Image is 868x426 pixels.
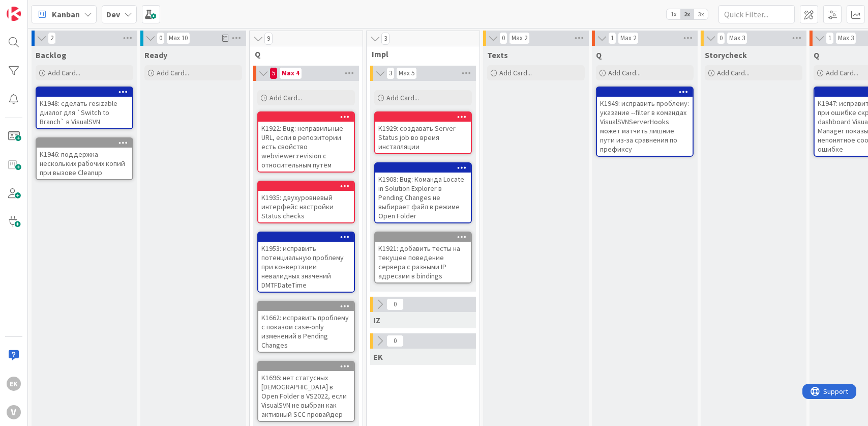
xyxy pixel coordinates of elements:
[144,50,167,60] span: Ready
[282,71,300,76] div: Max 4
[826,68,858,77] span: Add Card...
[694,9,708,19] span: 3x
[258,311,354,352] div: K1662: исправить проблему с показом case-only изменений в Pending Changes
[48,68,80,77] span: Add Card...
[48,32,56,44] span: 2
[717,68,750,77] span: Add Card...
[255,49,350,59] span: Q
[826,32,834,44] span: 1
[597,88,693,156] div: K1949: исправить проблему: указание --filter в командах VisualSVNServerHooks может матчить лишние...
[512,36,527,41] div: Max 2
[257,361,355,422] a: K1696: нет статусных [DEMOGRAPHIC_DATA] в Open Folder в VS2022, если VisualSVN не выбран как акти...
[399,71,414,76] div: Max 5
[373,315,380,325] span: IZ
[106,9,120,19] b: Dev
[375,233,471,282] div: K1921: добавить тесты на текущее поведение сервера с разными IP адресами в bindings
[374,162,472,223] a: K1908: Bug: Команда Locate in Solution Explorer в Pending Changes не выбирает файл в режиме Open ...
[680,9,694,19] span: 2x
[257,232,355,293] a: K1953: исправить потенциальную проблему при конвертации невалидных значений DMTFDateTime
[596,50,602,60] span: Q
[375,163,471,222] div: K1908: Bug: Команда Locate in Solution Explorer в Pending Changes не выбирает файл в режиме Open ...
[258,302,354,352] div: K1662: исправить проблему с показом case-only изменений в Pending Changes
[717,32,725,44] span: 0
[373,352,383,362] span: EK
[270,93,302,102] span: Add Card...
[36,137,133,180] a: K1946: поддержка нескольких рабочих копий при вызове Cleanup
[386,67,395,79] span: 3
[375,242,471,282] div: K1921: добавить тесты на текущее поведение сервера с разными IP адресами в bindings
[375,112,471,153] div: K1929: создавать Server Status job во время инсталляции
[258,112,354,172] div: K1922: Bug: неправильные URL, если в репозитории есть свойство webviewer:revision с относительным...
[258,362,354,421] div: K1696: нет статусных [DEMOGRAPHIC_DATA] в Open Folder в VS2022, если VisualSVN не выбран как акти...
[37,148,132,179] div: K1946: поддержка нескольких рабочих копий при вызове Cleanup
[270,67,278,79] span: 5
[7,377,21,391] div: EK
[814,50,819,60] span: Q
[386,93,419,102] span: Add Card...
[36,87,133,129] a: K1948: сделать resizable диалог для `Switch to Branch` в VisualSVN
[257,181,355,223] a: K1935: двухуровневый интерфейс настройки Status checks
[386,298,404,310] span: 0
[375,122,471,153] div: K1929: создавать Server Status job во время инсталляции
[169,36,188,41] div: Max 10
[608,68,641,77] span: Add Card...
[499,32,507,44] span: 0
[36,50,67,60] span: Backlog
[487,50,508,60] span: Texts
[157,32,165,44] span: 0
[21,2,46,14] span: Support
[37,97,132,128] div: K1948: сделать resizable диалог для `Switch to Branch` в VisualSVN
[499,68,532,77] span: Add Card...
[596,87,694,157] a: K1949: исправить проблему: указание --filter в командах VisualSVNServerHooks может матчить лишние...
[157,68,189,77] span: Add Card...
[258,191,354,222] div: K1935: двухуровневый интерфейс настройки Status checks
[597,97,693,156] div: K1949: исправить проблему: указание --filter в командах VisualSVNServerHooks может матчить лишние...
[258,242,354,292] div: K1953: исправить потенциальную проблему при конвертации невалидных значений DMTFDateTime
[258,233,354,292] div: K1953: исправить потенциальную проблему при конвертации невалидных значений DMTFDateTime
[608,32,616,44] span: 1
[705,50,747,60] span: Storycheck
[381,33,390,45] span: 3
[386,335,404,347] span: 0
[7,7,21,21] img: Visit kanbanzone.com
[729,36,745,41] div: Max 3
[52,8,80,20] span: Kanban
[257,111,355,173] a: K1922: Bug: неправильные URL, если в репозитории есть свойство webviewer:revision с относительным...
[667,9,680,19] span: 1x
[719,5,795,23] input: Quick Filter...
[264,33,273,45] span: 9
[258,122,354,172] div: K1922: Bug: неправильные URL, если в репозитории есть свойство webviewer:revision с относительным...
[375,173,471,222] div: K1908: Bug: Команда Locate in Solution Explorer в Pending Changes не выбирает файл в режиме Open ...
[838,36,854,41] div: Max 3
[258,182,354,222] div: K1935: двухуровневый интерфейс настройки Status checks
[258,371,354,421] div: K1696: нет статусных [DEMOGRAPHIC_DATA] в Open Folder в VS2022, если VisualSVN не выбран как акти...
[37,138,132,179] div: K1946: поддержка нескольких рабочих копий при вызове Cleanup
[620,36,636,41] div: Max 2
[374,111,472,154] a: K1929: создавать Server Status job во время инсталляции
[7,405,21,419] div: V
[257,301,355,353] a: K1662: исправить проблему с показом case-only изменений в Pending Changes
[372,49,467,59] span: Impl
[37,88,132,128] div: K1948: сделать resizable диалог для `Switch to Branch` в VisualSVN
[374,232,472,283] a: K1921: добавить тесты на текущее поведение сервера с разными IP адресами в bindings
